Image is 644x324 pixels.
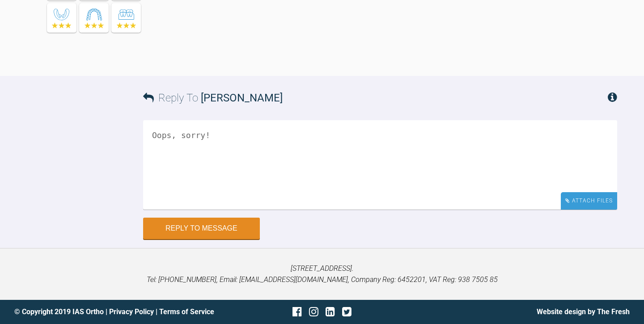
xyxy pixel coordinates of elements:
[143,89,283,106] h3: Reply To
[201,92,283,104] span: [PERSON_NAME]
[537,307,630,316] a: Website design by The Fresh
[14,263,630,286] p: [STREET_ADDRESS]. Tel: [PHONE_NUMBER], Email: [EMAIL_ADDRESS][DOMAIN_NAME], Company Reg: 6452201,...
[143,120,617,210] textarea: Oops, sorry!
[14,306,220,318] div: © Copyright 2019 IAS Ortho | |
[109,307,154,316] a: Privacy Policy
[159,307,214,316] a: Terms of Service
[143,218,260,239] button: Reply to Message
[561,192,617,210] div: Attach Files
